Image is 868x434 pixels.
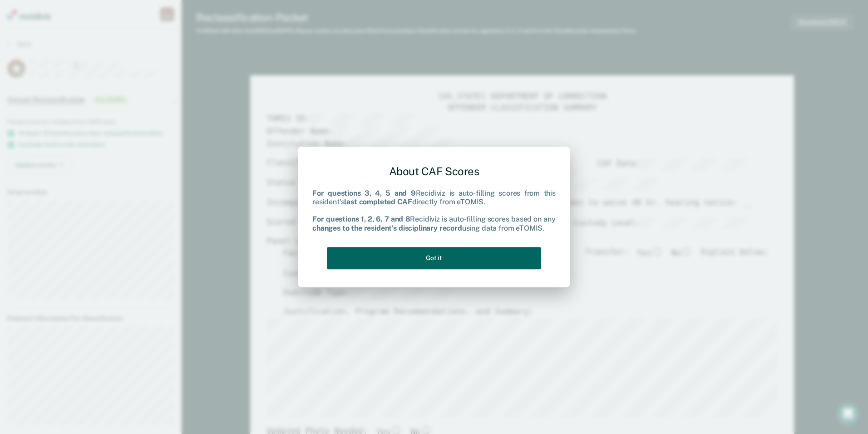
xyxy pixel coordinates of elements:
b: changes to the resident's disciplinary record [312,224,462,232]
button: Got it [327,247,541,269]
b: last completed CAF [344,197,412,206]
div: About CAF Scores [312,158,556,185]
b: For questions 1, 2, 6, 7 and 8 [312,215,410,224]
div: Recidiviz is auto-filling scores from this resident's directly from eTOMIS. Recidiviz is auto-fil... [312,189,556,232]
b: For questions 3, 4, 5 and 9 [312,189,416,197]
